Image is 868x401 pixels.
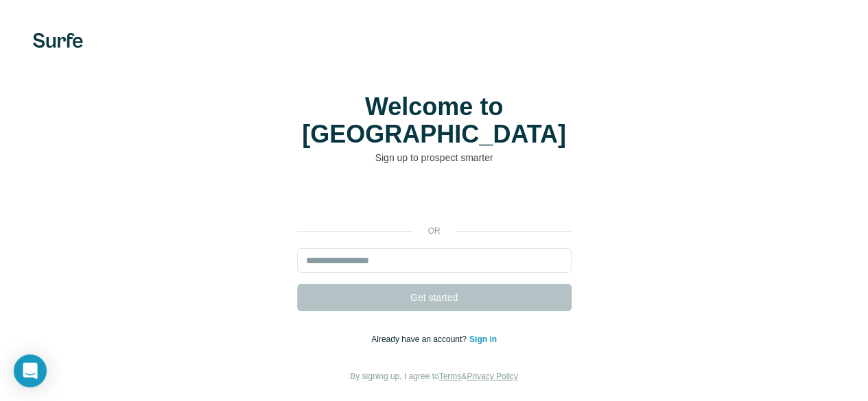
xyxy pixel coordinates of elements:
p: Sign up to prospect smarter [297,151,572,165]
h1: Welcome to [GEOGRAPHIC_DATA] [297,93,572,148]
p: or [412,225,456,237]
a: Sign in [469,335,497,344]
img: Surfe's logo [33,33,83,48]
a: Terms [439,372,462,381]
div: Open Intercom Messenger [14,354,47,387]
span: By signing up, I agree to & [350,372,518,381]
iframe: Sign in with Google Button [290,185,578,215]
span: Already have an account? [371,335,469,344]
a: Privacy Policy [467,372,518,381]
